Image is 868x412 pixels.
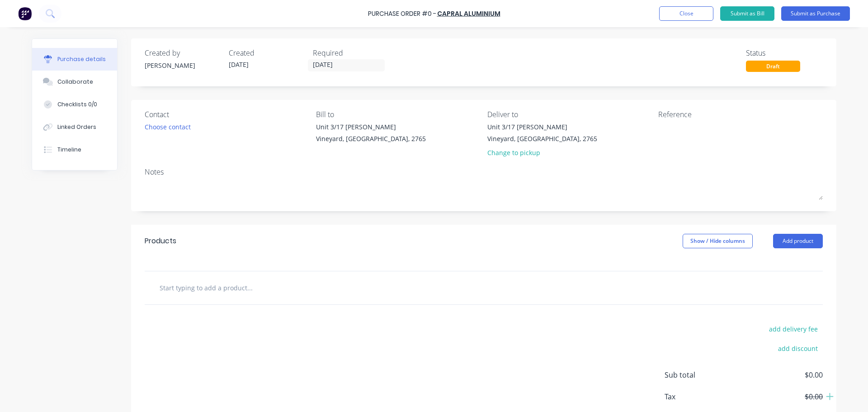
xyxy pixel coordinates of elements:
button: Linked Orders [32,116,117,138]
div: Reference [658,109,823,120]
div: Notes [145,166,823,177]
div: Choose contact [145,122,191,132]
div: Change to pickup [487,148,597,157]
button: Submit as Purchase [781,6,850,21]
div: Deliver to [487,109,652,120]
button: Submit as Bill [720,6,774,21]
img: Factory [18,7,32,20]
div: Contact [145,109,309,120]
button: Collaborate [32,71,117,93]
input: Start typing to add a product... [159,279,340,297]
button: add discount [773,342,823,354]
div: Checklists 0/0 [57,100,97,109]
button: add delivery fee [764,323,823,335]
div: Products [145,236,176,246]
div: Linked Orders [57,123,96,131]
div: [PERSON_NAME] [145,61,222,70]
div: Vineyard, [GEOGRAPHIC_DATA], 2765 [316,134,426,143]
div: Unit 3/17 [PERSON_NAME] [316,122,426,132]
button: Timeline [32,138,117,161]
div: Timeline [57,146,81,154]
button: Close [659,6,713,21]
div: Collaborate [57,78,93,86]
div: Required [313,47,390,58]
div: Unit 3/17 [PERSON_NAME] [487,122,597,132]
button: Add product [773,234,823,248]
div: Purchase Order #0 - [368,9,436,19]
span: $0.00 [732,391,823,402]
button: Show / Hide columns [683,234,753,248]
button: Checklists 0/0 [32,93,117,116]
div: Vineyard, [GEOGRAPHIC_DATA], 2765 [487,134,597,143]
span: Tax [665,391,732,402]
div: Bill to [316,109,481,120]
div: Purchase details [57,55,106,63]
div: Status [746,47,823,58]
span: Sub total [665,369,732,380]
a: Capral Aluminium [437,9,500,18]
div: Draft [746,61,800,72]
button: Purchase details [32,48,117,71]
div: Created [229,47,306,58]
div: Created by [145,47,222,58]
span: $0.00 [732,369,823,380]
